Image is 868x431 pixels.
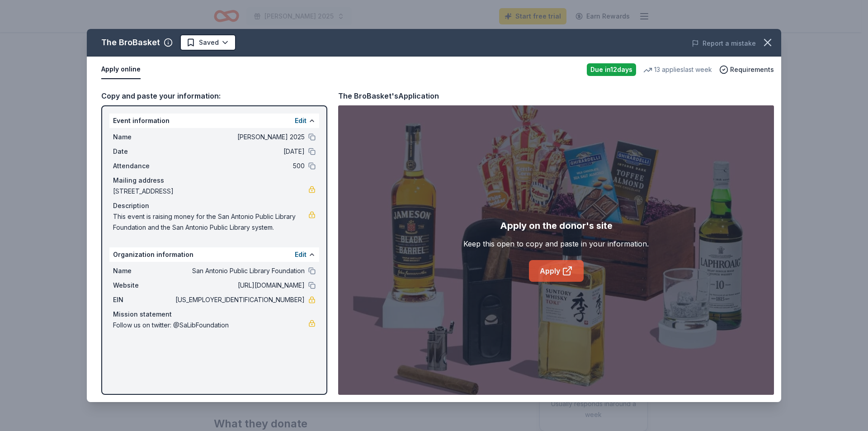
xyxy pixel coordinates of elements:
[199,37,219,48] span: Saved
[692,38,756,49] button: Report a mistake
[180,34,236,51] button: Saved
[113,280,174,291] span: Website
[174,161,305,171] span: 500
[529,260,584,282] a: Apply
[463,238,649,249] div: Keep this open to copy and paste in your information.
[113,175,316,186] div: Mailing address
[113,186,308,197] span: [STREET_ADDRESS]
[174,280,305,291] span: [URL][DOMAIN_NAME]
[500,218,613,233] div: Apply on the donor's site
[113,265,174,276] span: Name
[113,294,174,305] span: EIN
[101,90,327,102] div: Copy and paste your information:
[113,200,316,211] div: Description
[719,64,774,75] button: Requirements
[174,265,305,276] span: San Antonio Public Library Foundation
[101,60,141,79] button: Apply online
[295,249,307,260] button: Edit
[174,146,305,157] span: [DATE]
[109,114,319,128] div: Event information
[113,161,174,171] span: Attendance
[113,320,308,331] span: Follow us on twitter: @SaLibFoundation
[338,90,439,102] div: The BroBasket's Application
[109,247,319,262] div: Organization information
[643,64,712,75] div: 13 applies last week
[113,309,316,320] div: Mission statement
[587,63,636,76] div: Due in 12 days
[101,35,160,50] div: The BroBasket
[174,294,305,305] span: [US_EMPLOYER_IDENTIFICATION_NUMBER]
[295,115,307,126] button: Edit
[174,132,305,142] span: [PERSON_NAME] 2025
[730,64,774,75] span: Requirements
[113,146,174,157] span: Date
[113,211,308,233] span: This event is raising money for the San Antonio Public Library Foundation and the San Antonio Pub...
[113,132,174,142] span: Name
